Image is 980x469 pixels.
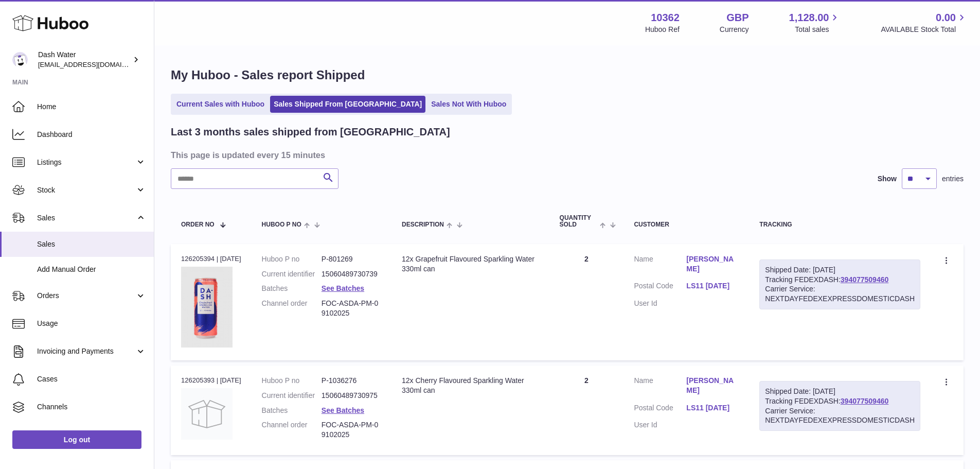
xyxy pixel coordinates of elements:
[881,11,968,34] a: 0.00 AVAILABLE Stock Total
[171,149,961,161] h3: This page is updated every 15 minutes
[171,67,964,83] h1: My Huboo - Sales report Shipped
[37,239,146,249] span: Sales
[181,388,233,440] img: no-photo.jpg
[726,11,749,25] strong: GBP
[942,174,964,184] span: entries
[37,102,146,112] span: Home
[634,281,686,293] dt: Postal Code
[720,25,749,34] div: Currency
[37,346,135,356] span: Invoicing and Payments
[322,406,364,414] a: See Batches
[322,420,381,440] dd: FOC-ASDA-PM-09102025
[37,265,146,274] span: Add Manual Order
[402,376,539,395] div: 12x Cherry Flavoured Sparkling Water 330ml can
[651,11,680,25] strong: 10362
[686,403,739,413] a: LS11 [DATE]
[759,381,920,431] div: Tracking FEDEXDASH:
[37,213,135,223] span: Sales
[37,374,146,384] span: Cases
[173,96,268,113] a: Current Sales with Huboo
[322,254,381,264] dd: P-801269
[634,221,739,228] div: Customer
[686,376,739,395] a: [PERSON_NAME]
[795,25,841,34] span: Total sales
[789,11,829,25] span: 1,128.00
[37,319,146,328] span: Usage
[37,130,146,140] span: Dashboard
[322,284,364,292] a: See Batches
[634,376,686,398] dt: Name
[634,403,686,415] dt: Postal Code
[262,406,322,415] dt: Batches
[765,406,915,426] div: Carrier Service: NEXTDAYFEDEXEXPRESSDOMESTICDASH
[181,221,215,228] span: Order No
[262,269,322,279] dt: Current identifier
[262,284,322,293] dt: Batches
[322,376,381,386] dd: P-1036276
[427,96,510,113] a: Sales Not With Huboo
[262,376,322,386] dt: Huboo P no
[37,291,135,301] span: Orders
[12,430,141,449] a: Log out
[262,254,322,264] dt: Huboo P no
[759,259,920,310] div: Tracking FEDEXDASH:
[634,299,686,308] dt: User Id
[549,366,624,455] td: 2
[402,254,539,274] div: 12x Grapefruit Flavoured Sparkling Water 330ml can
[270,96,425,113] a: Sales Shipped From [GEOGRAPHIC_DATA]
[322,299,381,318] dd: FOC-ASDA-PM-09102025
[181,267,233,348] img: 103621724231836.png
[262,221,301,228] span: Huboo P no
[765,265,915,275] div: Shipped Date: [DATE]
[878,174,897,184] label: Show
[402,221,444,228] span: Description
[881,25,968,34] span: AVAILABLE Stock Total
[38,60,151,68] span: [EMAIL_ADDRESS][DOMAIN_NAME]
[560,215,598,228] span: Quantity Sold
[841,275,888,284] a: 394077509460
[38,50,131,70] div: Dash Water
[765,387,915,396] div: Shipped Date: [DATE]
[789,11,841,34] a: 1,128.00 Total sales
[37,158,135,167] span: Listings
[322,269,381,279] dd: 15060489730739
[634,420,686,430] dt: User Id
[765,284,915,304] div: Carrier Service: NEXTDAYFEDEXEXPRESSDOMESTICDASH
[686,254,739,274] a: [PERSON_NAME]
[549,244,624,360] td: 2
[171,125,450,139] h2: Last 3 months sales shipped from [GEOGRAPHIC_DATA]
[645,25,680,34] div: Huboo Ref
[37,402,146,412] span: Channels
[262,391,322,401] dt: Current identifier
[181,376,241,385] div: 126205393 | [DATE]
[262,420,322,440] dt: Channel order
[322,391,381,401] dd: 15060489730975
[686,281,739,291] a: LS11 [DATE]
[759,221,920,228] div: Tracking
[936,11,956,25] span: 0.00
[841,397,888,405] a: 394077509460
[181,254,241,264] div: 126205394 | [DATE]
[262,299,322,318] dt: Channel order
[634,254,686,276] dt: Name
[12,52,28,67] img: internalAdmin-10362@internal.huboo.com
[37,185,135,195] span: Stock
